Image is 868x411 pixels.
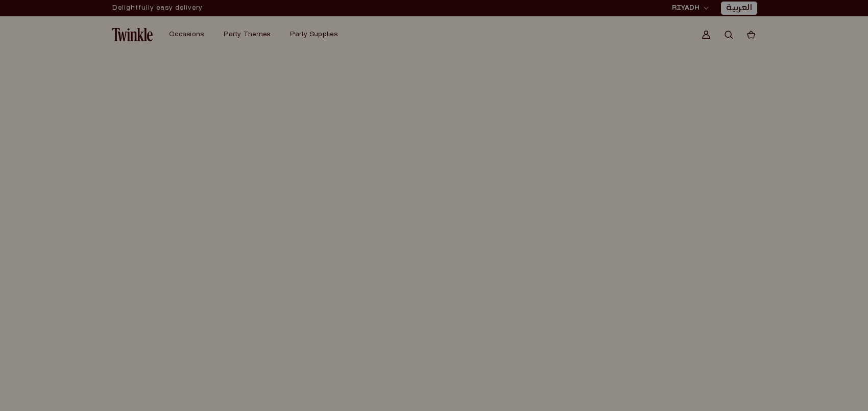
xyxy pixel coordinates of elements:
[169,31,204,39] a: Occasions
[224,31,270,39] a: Party Themes
[669,3,712,13] button: RIYADH
[290,31,337,39] a: Party Supplies
[224,32,270,38] span: Party Themes
[218,24,284,45] summary: Party Themes
[284,24,351,45] summary: Party Supplies
[169,32,204,38] span: Occasions
[112,1,203,16] div: Announcement
[112,28,153,41] img: Twinkle
[163,24,218,45] summary: Occasions
[112,1,203,16] p: Delightfully easy delivery
[290,32,337,38] span: Party Supplies
[726,3,752,14] a: العربية
[672,4,700,13] span: RIYADH
[717,23,740,46] summary: Search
